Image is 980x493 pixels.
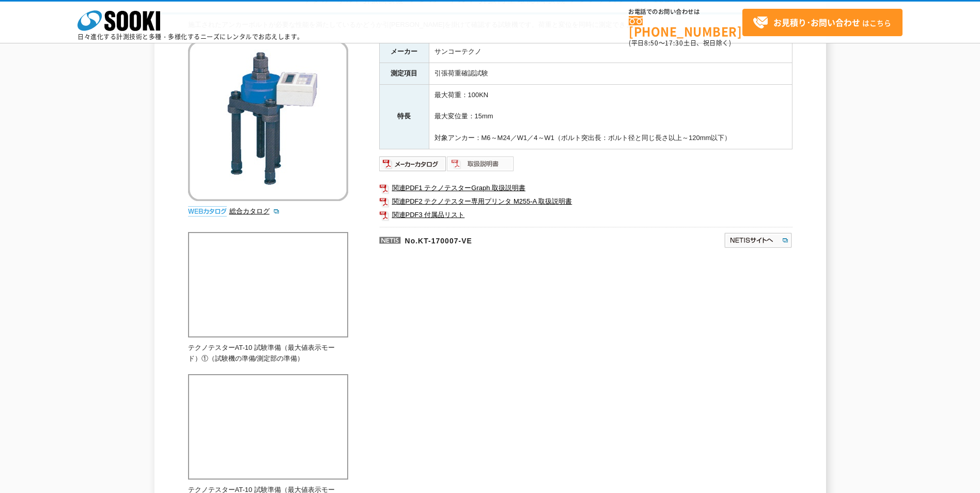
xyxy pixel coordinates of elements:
[379,181,792,195] a: 関連PDF1 テクノテスターGraph 取扱説明書
[773,16,860,28] strong: お見積り･お問い合わせ
[429,63,792,84] td: 引張荷重確認試験
[447,162,515,170] a: 取扱説明書
[447,156,515,172] img: 取扱説明書
[379,63,429,84] th: 測定項目
[629,16,742,37] a: [PHONE_NUMBER]
[742,9,903,36] a: お見積り･お問い合わせはこちら
[429,41,792,63] td: サンコーテクノ
[644,38,659,48] span: 8:50
[629,38,731,48] span: (平日 ～ 土日、祝日除く)
[188,206,227,217] img: webカタログ
[379,162,447,170] a: メーカーカタログ
[379,195,792,208] a: 関連PDF2 テクノテスター専用プリンタ M255-A 取扱説明書
[629,9,742,15] span: お電話でのお問い合わせは
[188,343,348,364] p: テクノテスターAT-10 試験準備（最大値表示モード）①（試験機の準備/測定部の準備）
[753,15,891,30] span: はこちら
[379,208,792,222] a: 関連PDF3 付属品リスト
[724,232,792,249] img: NETISサイトへ
[379,227,624,252] p: No.KT-170007-VE
[379,84,429,149] th: 特長
[429,84,792,149] td: 最大荷重：100KN 最大変位量：15mm 対象アンカー：M6～M24／W1／4～W1（ボルト突出長：ボルト径と同じ長さ以上～120mm以下）
[379,156,447,172] img: メーカーカタログ
[77,34,304,40] p: 日々進化する計測技術と多種・多様化するニーズにレンタルでお応えします。
[665,38,683,48] span: 17:30
[188,41,348,201] img: アンカーボルト引張荷重確認試験機 テクノテスターAT-10DⅡ
[229,207,280,215] a: 総合カタログ
[379,41,429,63] th: メーカー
